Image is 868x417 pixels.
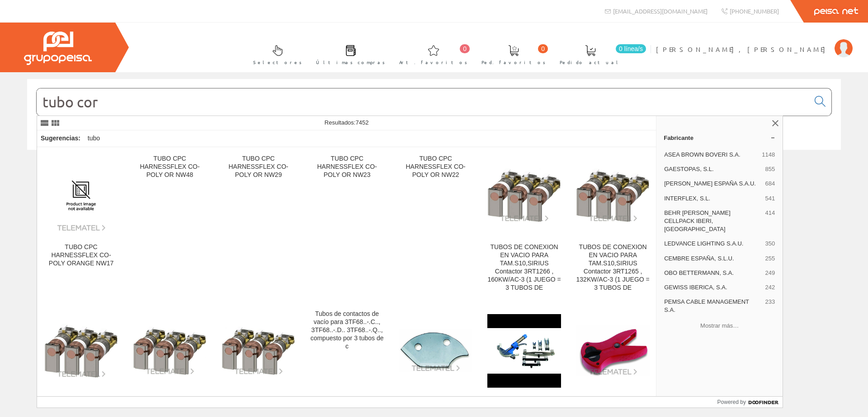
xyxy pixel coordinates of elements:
span: 350 [765,240,775,248]
div: tubo [84,130,104,147]
span: Powered by [717,398,746,406]
span: [PHONE_NUMBER] [730,7,779,15]
span: 855 [765,165,775,173]
a: Fabricante [656,130,783,145]
div: TUBO CPC HARNESSFLEX CO-POLY OR NW22 [399,155,472,179]
span: 684 [765,180,775,188]
div: TUBOS DE CONEXION EN VACIO PARA TAM.S10,SIRIUS Contactor 3RT1265 , 132KW/AC-3 (1 JUEGO = 3 TUBOS DE [576,243,650,292]
div: TUBOS DE CONEXION EN VACIO PARA TAM.S10,SIRIUS Contactor 3RT1266 , 160KW/AC-3 (1 JUEGO = 3 TUBOS DE [487,243,561,292]
span: Selectores [253,58,302,67]
img: Grupo Peisa [24,32,92,65]
a: Powered by [717,397,783,408]
span: 1148 [762,151,775,159]
input: Buscar... [37,88,809,116]
span: PEMSA CABLE MANAGEMENT S.A. [664,298,761,314]
span: ASEA BROWN BOVERI S.A. [664,151,758,159]
img: Corta tubos cuchilla Rec. tubos blandos [399,329,472,372]
span: 255 [765,255,775,263]
a: [PERSON_NAME], [PERSON_NAME] [656,37,853,46]
div: TUBO CPC HARNESSFLEX CO-POLY OR NW23 [310,155,384,179]
span: 233 [765,298,775,314]
span: Resultados: [325,119,369,126]
a: Últimas compras [307,37,390,70]
span: 541 [765,195,775,203]
span: Art. favoritos [399,58,467,67]
span: [PERSON_NAME], [PERSON_NAME] [656,45,830,54]
div: TUBO CPC HARNESSFLEX CO-POLY ORANGE NW17 [44,243,118,268]
a: TUBO CPC HARNESSFLEX CO-POLY ORANGE NW17 TUBO CPC HARNESSFLEX CO-POLY ORANGE NW17 [37,148,125,302]
div: TUBO CPC HARNESSFLEX CO-POLY OR NW29 [222,155,295,179]
span: Últimas compras [316,58,385,67]
span: [PERSON_NAME] ESPAÑA S.A.U. [664,180,761,188]
span: 7452 [355,119,368,126]
span: 0 línea/s [616,44,646,53]
span: GEWISS IBERICA, S.A. [664,283,761,292]
img: Cortatubos para tubo flex ondulado Ø 42 mm [576,325,650,376]
div: Sugerencias: [37,132,82,145]
button: Mostrar más… [660,318,779,333]
a: TUBO CPC HARNESSFLEX CO-POLY OR NW22 [392,148,480,302]
span: OBO BETTERMANN, S.A. [664,269,761,277]
span: [EMAIL_ADDRESS][DOMAIN_NAME] [613,7,708,15]
img: TUBOS DE CONEXION EN VACIO PARA TAM.S10,SIRIUS Contactor 3RT1266 , 160KW/AC-3 (1 JUEGO = 3 TUBOS DE [487,168,561,223]
img: TUBOS DE CONEXION EN VACIO PARA TAM.S12,SIRIUS Contactor 3RT1276 , 250KW/AC-3 (1 JUEGO = 3 TUBOS DE [133,326,207,375]
span: 0 [460,44,470,53]
a: Selectores [244,37,307,70]
span: LEDVANCE LIGHTING S.A.U. [664,240,761,248]
img: TUBOS DE CONEXION EN VACIO PARA TAM.S10,SIRIUS Contactor 3RT1265 , 132KW/AC-3 (1 JUEGO = 3 TUBOS DE [576,168,650,223]
img: TUBOS DE CONEXION EN VACIO PARA TAM.S12,SIRIUS Contactor 3RT1275 , 200KW/AC-3 (1 JUEGO = 3 TUBOS DE [222,326,295,375]
a: TUBO CPC HARNESSFLEX CO-POLY OR NW48 [126,148,214,302]
div: © Grupo Peisa [27,161,841,169]
span: GAESTOPAS, S.L. [664,165,761,173]
span: Pedido actual [560,58,621,67]
img: Desbarbador de tubos, tubo de plástico [487,314,561,388]
span: BEHR [PERSON_NAME] CELLPACK IBERI,[GEOGRAPHIC_DATA] [664,209,761,234]
img: TUBOS DE CONEXION EN VACIO PARA TAM.S10,SIRIUS Contactor 3RT1264 , 110KW/AC-3 (1 JUEGO = 3 TUBOS DE [44,324,118,378]
img: TUBO CPC HARNESSFLEX CO-POLY ORANGE NW17 [44,158,118,232]
div: Tubos de contactos de vacío para 3TF68..-.C.., 3TF68..-.D.. 3TF68..-.Q.., compuesto por 3 tubos de c [310,310,384,351]
span: 414 [765,209,775,234]
span: 249 [765,269,775,277]
span: CEMBRE ESPAÑA, S.L.U. [664,255,761,263]
span: 242 [765,283,775,292]
span: Ped. favoritos [481,58,546,67]
a: TUBOS DE CONEXION EN VACIO PARA TAM.S10,SIRIUS Contactor 3RT1265 , 132KW/AC-3 (1 JUEGO = 3 TUBOS ... [569,148,657,302]
a: TUBO CPC HARNESSFLEX CO-POLY OR NW29 [214,148,302,302]
span: 0 [538,44,548,53]
a: TUBO CPC HARNESSFLEX CO-POLY OR NW23 [303,148,391,302]
a: TUBOS DE CONEXION EN VACIO PARA TAM.S10,SIRIUS Contactor 3RT1266 , 160KW/AC-3 (1 JUEGO = 3 TUBOS ... [480,148,568,302]
div: TUBO CPC HARNESSFLEX CO-POLY OR NW48 [133,155,207,179]
span: INTERFLEX, S.L. [664,195,761,203]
